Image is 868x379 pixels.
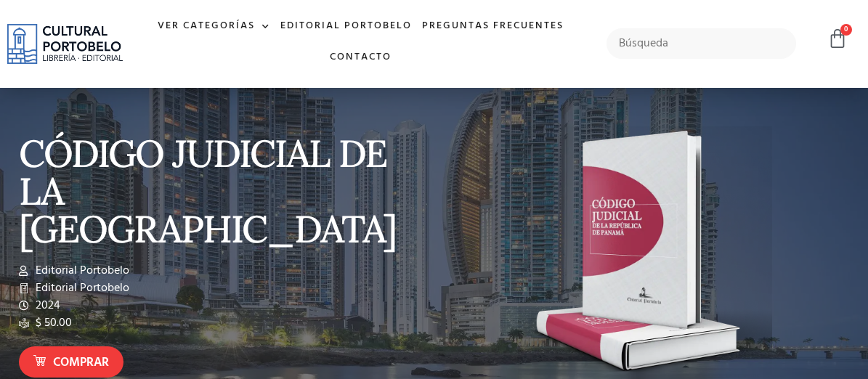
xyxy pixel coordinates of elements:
[417,11,569,42] a: Preguntas frecuentes
[607,28,797,59] input: Búsqueda
[32,314,72,332] span: $ 50.00
[275,11,417,42] a: Editorial Portobelo
[325,42,397,73] a: Contacto
[53,354,109,372] span: Comprar
[153,11,275,42] a: Ver Categorías
[19,134,427,248] p: CÓDIGO JUDICIAL DE LA [GEOGRAPHIC_DATA]
[827,28,848,49] a: 0
[19,346,123,378] a: Comprar
[32,280,129,297] span: Editorial Portobelo
[840,24,852,36] span: 0
[32,297,60,314] span: 2024
[32,262,129,280] span: Editorial Portobelo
